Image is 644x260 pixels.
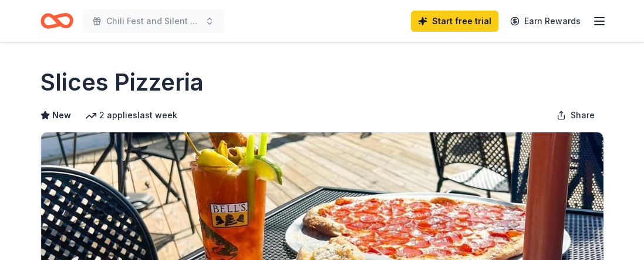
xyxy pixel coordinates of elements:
[411,11,498,32] a: Start free trial
[83,9,224,33] button: Chili Fest and Silent Auction
[503,11,588,32] a: Earn Rewards
[52,108,71,122] span: New
[547,104,604,127] button: Share
[571,108,595,122] span: Share
[41,7,73,35] a: Home
[106,14,200,28] span: Chili Fest and Silent Auction
[85,108,177,122] div: 2 applies last week
[41,66,204,99] h1: Slices Pizzeria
